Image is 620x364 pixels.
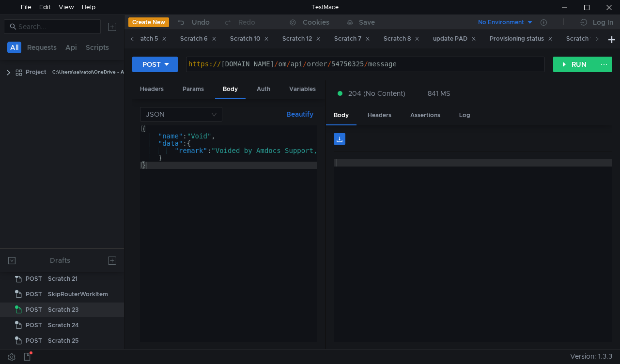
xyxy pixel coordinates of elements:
span: POST [26,318,42,333]
div: Log [451,106,478,124]
button: Api [62,42,80,53]
div: Params [175,80,212,98]
button: No Environment [466,15,534,30]
button: Scripts [83,42,112,53]
span: POST [26,303,42,317]
button: Create New [128,17,169,27]
button: Requests [24,42,60,53]
button: Undo [169,15,217,30]
div: Headers [132,80,171,98]
div: Scratch 21 [48,272,77,286]
div: POST [142,59,161,70]
div: Scratch 8 [384,34,419,44]
div: Provisioning status [490,34,553,44]
div: Scratch 12 [282,34,321,44]
div: Drafts [50,255,70,266]
div: Cookies [303,16,329,28]
div: SkipRouterWorkItem [48,287,108,302]
div: Variables [281,80,324,98]
div: Scratch 24 [48,318,79,333]
input: Search... [18,21,95,32]
div: 841 MS [428,89,450,98]
div: Log In [593,16,613,28]
div: Body [326,106,356,125]
div: Undo [192,16,210,28]
div: Scratch 7 [334,34,370,44]
div: update PAD [433,34,476,44]
div: Redo [238,16,255,28]
div: C:\Users\salvatoi\OneDrive - AMDOCS\Backup Folders\Documents\testmace\Project [52,65,248,79]
button: All [7,42,21,53]
div: Body [215,80,246,99]
span: POST [26,272,42,286]
div: Auth [249,80,278,98]
div: Project [26,65,46,79]
div: Save [359,19,375,26]
div: No Environment [478,18,524,27]
div: Scratch 5 [131,34,167,44]
span: POST [26,287,42,302]
button: Beautify [282,108,317,120]
div: Scratch 6 [180,34,217,44]
div: Scratch 10 [230,34,269,44]
div: Scratch 13 [566,34,604,44]
div: Headers [360,106,399,124]
span: 204 (No Content) [348,88,405,99]
span: Version: 1.3.3 [570,349,612,364]
button: RUN [553,57,596,72]
button: Redo [217,15,262,30]
div: Scratch 23 [48,303,78,317]
div: Assertions [403,106,448,124]
button: POST [132,57,178,72]
div: Scratch 25 [48,334,78,348]
span: POST [26,334,42,348]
